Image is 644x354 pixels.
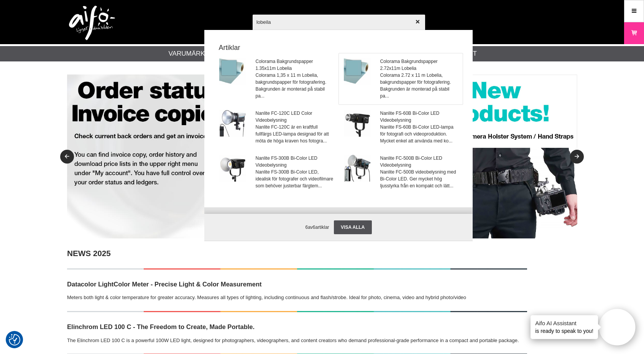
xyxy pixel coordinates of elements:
[313,225,315,230] span: 6
[380,58,458,72] span: Colorama Bakgrundspapper 2.72x11m Lobelia
[214,53,338,104] a: Colorama Bakgrundspapper 1.35x11m LobeliaColorama 1,35 x 11 m Lobelia, bakgrundspapper för fotogr...
[256,155,333,169] span: Nanlite FS-300B Bi-Color LED Videobelysning
[69,6,115,40] img: logo.png
[380,72,458,99] span: Colorama 2.72 x 11 m Lobelia, bakgrundspapper för fotografering. Bakgrunden är monterad på stabil...
[256,110,333,124] span: Nanlite FC-120C LED Color Videobelysning
[334,220,371,234] a: Visa alla
[344,58,371,85] img: co_077.jpg
[214,150,338,194] a: Nanlite FS-300B Bi-Color LED VideobelysningNanlite FS-300B Bi-Color LED, idealisk för fotografer ...
[214,105,338,149] a: Nanlite FC-120C LED Color VideobelysningNanlite FC-120C är en kraftfull fullfärgs LED-lampa desig...
[380,169,458,189] span: Nanlite FC-500B videobelysning med Bi-Color LED. Ger mycket hög ljusstyrka från en kompakt och lä...
[219,155,246,182] img: na-122043-001.jpg
[344,155,371,182] img: na-124984-001.jpg
[219,58,246,85] img: co_077.jpg
[256,58,333,72] span: Colorama Bakgrundspapper 1.35x11m Lobelia
[339,53,463,104] a: Colorama Bakgrundspapper 2.72x11m LobeliaColorama 2.72 x 11 m Lobelia, bakgrundspapper för fotogr...
[9,333,20,347] button: Samtyckesinställningar
[315,225,329,230] span: artiklar
[308,225,313,230] span: av
[380,155,458,169] span: Nanlite FC-500B Bi-Color LED Videobelysning
[169,49,214,59] a: Varumärken
[253,8,425,35] input: Sök produkter ...
[256,72,333,99] span: Colorama 1,35 x 11 m Lobelia, bakgrundspapper för fotografering. Bakgrunden är monterad på stabil...
[380,110,458,124] span: Nanlite FS-60B Bi-Color LED Videobelysning
[214,43,463,53] strong: Artiklar
[339,150,463,194] a: Nanlite FC-500B Bi-Color LED VideobelysningNanlite FC-500B videobelysning med Bi-Color LED. Ger m...
[219,110,246,137] img: na-102061-001.jpg
[305,225,308,230] span: 6
[256,124,333,144] span: Nanlite FC-120C är en kraftfull fullfärgs LED-lampa designad för att möta de höga kraven hos foto...
[344,110,371,137] img: na-121070-001.jpg
[256,169,333,189] span: Nanlite FS-300B Bi-Color LED, idealisk för fotografer och videofilmare som behöver justerbar färg...
[380,124,458,144] span: Nanlite FS-60B Bi-Color LED-lampa för fotografi och videoproduktion. Mycket enkel att använda med...
[339,105,463,149] a: Nanlite FS-60B Bi-Color LED VideobelysningNanlite FS-60B Bi-Color LED-lampa för fotografi och vid...
[9,334,20,346] img: Revisit consent button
